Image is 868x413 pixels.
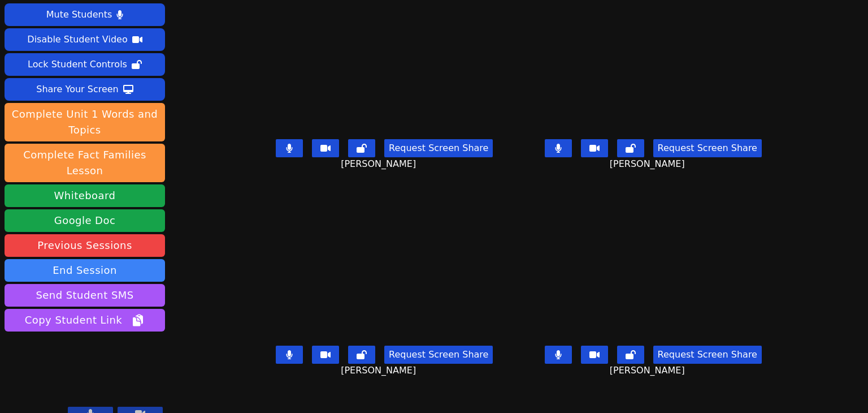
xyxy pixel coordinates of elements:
[610,364,688,377] span: [PERSON_NAME]
[384,139,493,157] button: Request Screen Share
[384,346,493,364] button: Request Screen Share
[5,234,165,257] a: Previous Sessions
[341,157,419,171] span: [PERSON_NAME]
[25,312,145,328] span: Copy Student Link
[610,157,688,171] span: [PERSON_NAME]
[653,346,762,364] button: Request Screen Share
[341,364,419,377] span: [PERSON_NAME]
[46,6,112,24] div: Mute Students
[5,78,165,101] button: Share Your Screen
[5,28,165,51] button: Disable Student Video
[653,139,762,157] button: Request Screen Share
[5,53,165,76] button: Lock Student Controls
[5,284,165,307] button: Send Student SMS
[5,144,165,182] button: Complete Fact Families Lesson
[5,3,165,26] button: Mute Students
[5,103,165,141] button: Complete Unit 1 Words and Topics
[5,259,165,282] button: End Session
[5,209,165,232] a: Google Doc
[28,55,127,74] div: Lock Student Controls
[5,184,165,207] button: Whiteboard
[27,31,127,49] div: Disable Student Video
[5,309,165,332] button: Copy Student Link
[36,80,119,98] div: Share Your Screen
